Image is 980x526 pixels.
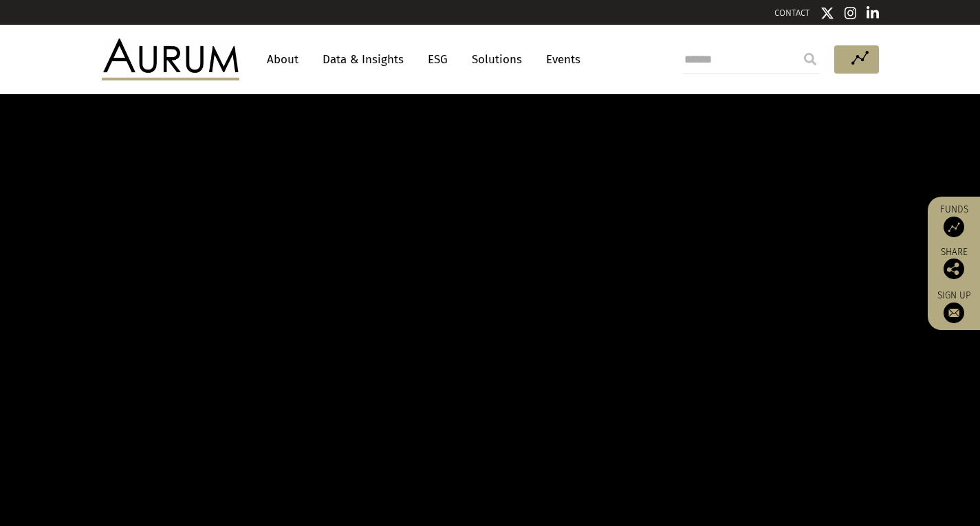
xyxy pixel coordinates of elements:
img: Access Funds [944,217,964,237]
a: Data & Insights [316,47,411,72]
input: Submit [796,45,824,73]
a: Sign up [935,289,973,323]
img: Linkedin icon [867,6,879,20]
a: Events [539,47,580,72]
a: CONTACT [774,8,810,18]
img: Instagram icon [845,6,857,20]
img: Twitter icon [820,6,834,20]
a: About [260,47,305,72]
a: Solutions [465,47,529,72]
img: Aurum [102,39,239,80]
a: ESG [421,47,455,72]
div: Share [935,248,973,279]
img: Sign up to our newsletter [944,303,964,323]
a: Funds [935,204,973,237]
img: Share this post [944,259,964,279]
